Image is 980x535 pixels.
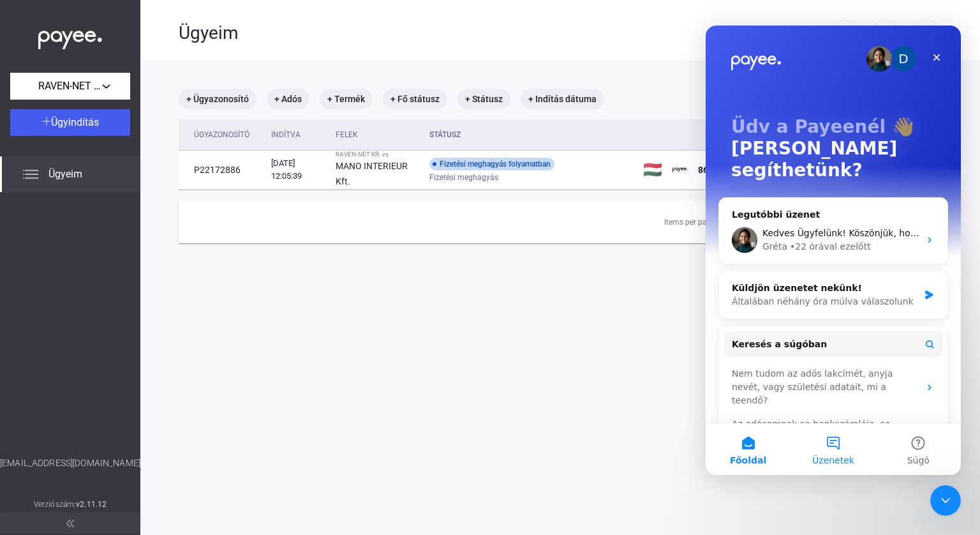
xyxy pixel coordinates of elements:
[38,79,102,94] span: RAVEN-NET Kft.
[26,342,214,382] div: Nem tudom az adós lakcímét, anyja nevét, vagy születési adatait, mi a teendő?
[51,116,99,128] span: Ügyindítás
[336,161,408,186] strong: MANO INTERIEUR Kft.
[66,520,74,527] img: arrow-double-left-grey.svg
[698,165,750,175] span: 861 868 HUF
[706,26,961,475] iframe: Intercom live chat
[38,24,102,50] img: white-payee-white-dot.svg
[19,387,237,437] div: Az adósomnak se bankszámlája, se ingatlana, se ingósága. Ekkor is van értelme a fizetési meghagyá...
[26,256,213,269] div: Küldjön üzenetet nekünk!
[911,20,942,50] button: logout-red
[10,109,130,136] button: Ügyindítás
[698,119,787,150] div: Fennálló követelés
[457,89,510,109] mat-chip: + Státusz
[19,336,237,387] div: Nem tudom az adós lakcímét, anyja nevét, vagy születési adatait, mi a teendő?
[19,306,237,331] button: Keresés a súgóban
[194,127,261,142] div: Ügyazonosító
[48,167,82,182] span: Ügyeim
[26,269,213,283] div: Általában néhány óra múlva válaszolunk
[664,215,717,230] div: Items per page:
[26,312,121,326] span: Keresés a súgóban
[638,151,667,190] td: 🇭🇺
[336,151,419,158] div: RAVEN-NET Kft. vs
[870,20,901,50] button: HÁ
[429,158,554,170] div: Fizetési meghagyás folyamatban
[271,157,325,183] div: [DATE] 12:05:39
[194,127,249,142] div: Ügyazonosító
[24,430,61,439] span: Főoldal
[170,398,255,449] button: Súgó
[179,22,829,44] div: Ügyeim
[383,89,447,109] mat-chip: + Fő státusz
[336,127,358,142] div: Felek
[424,119,638,151] th: Státusz
[521,89,604,109] mat-chip: + Indítás dátuma
[23,167,38,182] img: list.svg
[429,170,498,185] span: Fizetési meghagyás
[42,117,51,126] img: plus-white.svg
[13,245,242,294] div: Küldjön üzenetet nekünk!Általában néhány óra múlva válaszolunk
[76,500,107,509] strong: v2.11.12
[107,430,149,439] span: Üzenetek
[336,127,419,142] div: Felek
[271,127,325,142] div: Indítva
[267,89,309,109] mat-chip: + Adós
[85,398,170,449] button: Üzenetek
[219,20,242,43] div: Bezárás
[930,485,961,516] iframe: Intercom live chat
[179,151,266,190] td: P22172886
[57,215,82,228] div: Gréta
[320,89,373,109] mat-chip: + Termék
[271,127,301,142] div: Indítva
[672,162,688,177] img: payee-logo
[698,119,775,150] div: Fennálló követelés
[179,89,256,109] mat-chip: + Ügyazonosító
[26,392,214,432] div: Az adósomnak se bankszámlája, se ingatlana, se ingósága. Ekkor is van értelme a fizetési meghagyá...
[829,20,860,50] button: HU
[10,73,130,100] button: RAVEN-NET Kft.
[202,430,224,439] span: Súgó
[84,215,165,228] div: • 22 órával ezelőtt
